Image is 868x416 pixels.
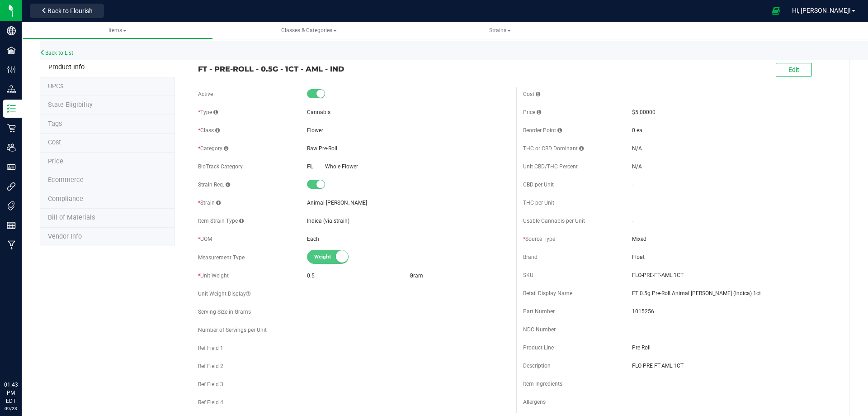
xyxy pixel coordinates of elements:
span: Product Info [48,63,85,71]
span: Active [198,91,213,97]
span: Items [108,27,127,33]
inline-svg: Facilities [7,46,16,55]
span: THC per Unit [523,200,554,206]
span: Brand [523,254,538,260]
button: Edit [776,63,812,77]
span: BioTrack Category [198,163,243,170]
span: Open Ecommerce Menu [766,2,786,19]
span: Each [307,236,319,242]
span: Animal [PERSON_NAME] [307,200,367,206]
inline-svg: Integrations [7,182,16,191]
span: Category [198,145,228,152]
span: Whole Flower [325,163,358,170]
span: UOM [198,236,212,242]
span: Flower [307,127,323,134]
span: Source Type [523,236,555,242]
span: Strains [489,27,511,33]
span: Usable Cannabis per Unit [523,218,585,224]
span: Bill of Materials [48,214,95,221]
span: Retail Display Name [523,290,572,296]
span: FT 0.5g Pre-Roll Animal [PERSON_NAME] (Indica) 1ct [632,289,835,297]
span: Class [198,127,220,134]
span: FLO-PRE-FT-AML.1CT [632,271,835,279]
span: 1015256 [632,307,835,316]
div: FL [307,163,325,171]
span: SKU [523,272,533,278]
span: Cost [523,91,540,97]
span: 0.5 [307,273,315,279]
iframe: Resource center [9,344,36,371]
span: Ref Field 1 [198,345,223,351]
span: Back to Flourish [47,7,93,14]
span: Pre-Roll [632,344,835,352]
span: Compliance [48,195,83,203]
span: 0 ea [632,127,642,134]
span: Tag [48,82,63,90]
span: Cost [48,139,61,146]
inline-svg: Retail [7,124,16,133]
span: Ref Field 3 [198,381,223,387]
span: Serving Size in Grams [198,309,251,315]
span: THC or CBD Dominant [523,145,584,152]
span: Vendor Info [48,233,82,240]
span: Unit CBD/THC Percent [523,163,578,170]
button: Back to Flourish [30,4,104,18]
span: NDC Number [523,326,556,333]
span: N/A [632,163,642,170]
span: Classes & Categories [281,27,337,33]
a: Back to List [40,50,73,56]
span: Type [198,109,218,115]
span: Part Number [523,308,555,315]
span: Allergens [523,399,546,405]
span: $5.00000 [632,109,656,115]
span: FT - PRE-ROLL - 0.5G - 1CT - AML - IND [198,63,509,74]
inline-svg: Tags [7,201,16,210]
p: 09/23 [4,405,18,412]
inline-svg: Distribution [7,85,16,94]
span: Cannabis [307,109,330,115]
span: Tag [48,101,93,109]
span: Unit Weight [198,273,229,279]
span: Price [48,158,63,165]
span: Mixed [632,235,835,243]
span: Strain [198,200,221,206]
span: Strain Req. [198,182,230,188]
span: Measurement Type [198,254,245,261]
span: N/A [632,145,642,152]
span: Description [523,363,551,369]
inline-svg: Company [7,26,16,35]
span: Indica (via strain) [307,218,349,224]
inline-svg: User Roles [7,163,16,172]
inline-svg: Inventory [7,104,16,113]
span: Weight [314,250,355,263]
span: Item Strain Type [198,218,244,224]
span: Gram [410,273,423,279]
span: CBD per Unit [523,182,554,188]
span: Unit Weight Display [198,291,250,297]
span: Ref Field 2 [198,363,223,369]
span: Product Line [523,344,554,351]
span: Number of Servings per Unit [198,327,267,333]
span: Item Ingredients [523,381,562,387]
span: Raw Pre-Roll [307,145,337,152]
span: Edit [788,66,799,73]
span: Price [523,109,541,115]
inline-svg: Users [7,143,16,152]
i: Custom display text for unit weight (e.g., '1.25 g', '1 gram (0.035 oz)', '1 cookie (10mg THC)') [246,291,250,296]
span: - [632,218,633,224]
span: Float [632,253,835,261]
span: - [632,182,633,188]
span: FLO-PRE-FT-AML.1CT [632,362,835,370]
span: Ecommerce [48,176,84,184]
span: Reorder Point [523,127,562,134]
span: Hi, [PERSON_NAME]! [792,7,851,14]
inline-svg: Reports [7,221,16,230]
inline-svg: Configuration [7,65,16,74]
span: - [632,200,633,206]
p: 01:43 PM EDT [4,381,18,405]
inline-svg: Manufacturing [7,240,16,249]
span: Tag [48,120,62,128]
span: Ref Field 4 [198,399,223,406]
